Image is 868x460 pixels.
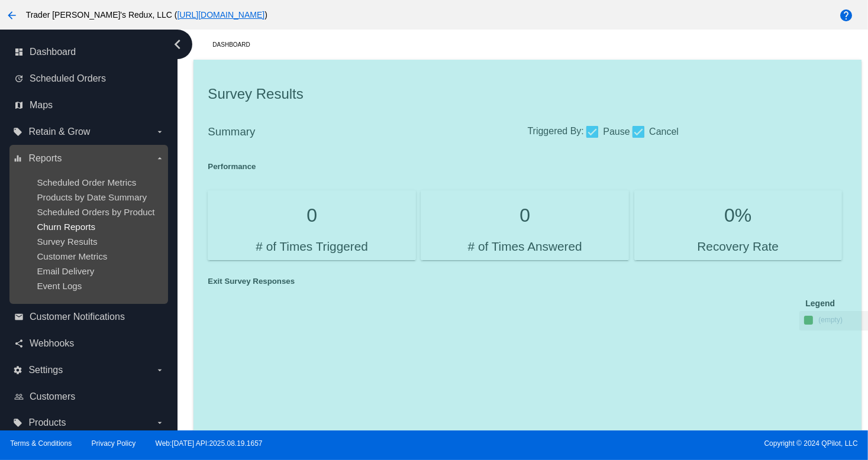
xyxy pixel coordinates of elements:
[155,418,164,427] i: arrow_drop_down
[5,8,19,22] mat-icon: arrow_back
[10,439,72,448] a: Terms & Conditions
[92,439,136,448] a: Privacy Policy
[13,365,22,375] i: settings
[14,312,24,322] i: email
[37,266,94,276] a: Email Delivery
[14,387,164,406] a: people_outline Customers
[14,307,164,326] a: email Customer Notifications
[14,101,24,110] i: map
[30,47,76,57] span: Dashboard
[13,418,22,427] i: local_offer
[14,74,24,83] i: update
[13,154,22,163] i: equalizer
[37,237,97,247] a: Survey Results
[155,154,164,163] i: arrow_drop_down
[28,127,90,137] span: Retain & Grow
[30,338,74,349] span: Webhooks
[14,339,24,348] i: share
[37,222,95,232] a: Churn Reports
[156,439,263,448] a: Web:[DATE] API:2025.08.19.1657
[14,43,164,61] a: dashboard Dashboard
[212,35,260,54] a: Dashboard
[30,73,106,84] span: Scheduled Orders
[14,47,24,57] i: dashboard
[30,100,53,111] span: Maps
[30,312,125,322] span: Customer Notifications
[26,10,267,20] span: Trader [PERSON_NAME]'s Redux, LLC ( )
[168,35,187,54] i: chevron_left
[37,207,154,217] a: Scheduled Orders by Product
[37,281,82,291] a: Event Logs
[14,96,164,115] a: map Maps
[155,365,164,375] i: arrow_drop_down
[28,417,66,428] span: Products
[155,127,164,137] i: arrow_drop_down
[28,365,63,375] span: Settings
[13,127,22,137] i: local_offer
[14,392,24,401] i: people_outline
[177,10,264,20] a: [URL][DOMAIN_NAME]
[14,69,164,88] a: update Scheduled Orders
[30,391,75,402] span: Customers
[37,192,147,202] a: Products by Date Summary
[839,8,853,22] mat-icon: help
[28,153,62,164] span: Reports
[37,251,107,261] a: Customer Metrics
[37,177,136,187] a: Scheduled Order Metrics
[444,439,858,448] span: Copyright © 2024 QPilot, LLC
[14,334,164,353] a: share Webhooks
